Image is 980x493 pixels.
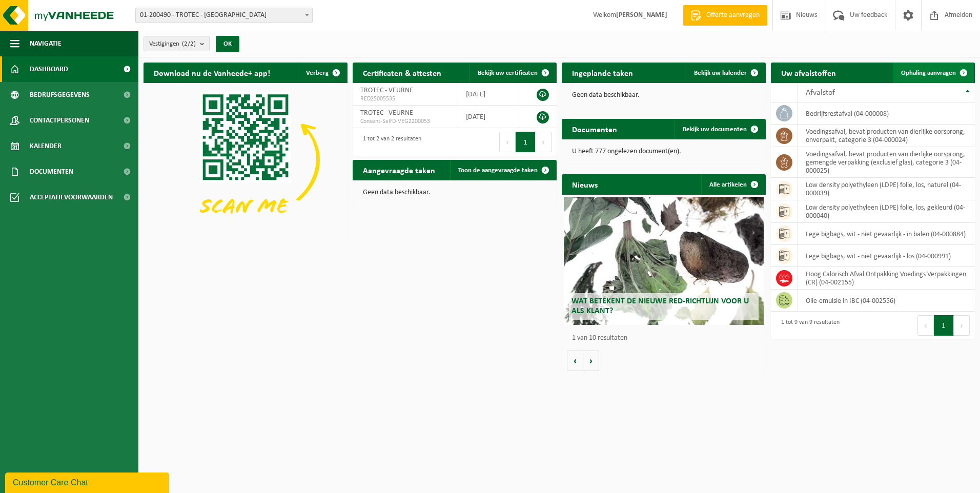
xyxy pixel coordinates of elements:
a: Offerte aanvragen [683,5,767,26]
td: bedrijfsrestafval (04-000008) [798,102,975,125]
span: Offerte aanvragen [704,10,762,20]
span: Afvalstof [806,89,835,97]
a: Alle artikelen [701,174,765,195]
span: Wat betekent de nieuwe RED-richtlijn voor u als klant? [571,297,749,315]
td: low density polyethyleen (LDPE) folie, los, gekleurd (04-000040) [798,200,975,223]
h2: Nieuws [562,174,608,194]
h2: Aangevraagde taken [353,160,445,180]
td: voedingsafval, bevat producten van dierlijke oorsprong, onverpakt, categorie 3 (04-000024) [798,125,975,147]
p: U heeft 777 ongelezen document(en). [572,148,756,155]
h2: Ingeplande taken [562,63,643,83]
count: (2/2) [182,40,196,47]
button: 1 [516,132,536,152]
button: Next [536,132,552,152]
button: Volgende [583,351,599,371]
span: Ophaling aanvragen [901,70,956,76]
span: Acceptatievoorwaarden [30,184,113,210]
strong: [PERSON_NAME] [616,11,667,19]
span: Dashboard [30,56,68,82]
a: Ophaling aanvragen [893,63,974,83]
span: Bedrijfsgegevens [30,82,90,108]
span: Verberg [306,70,329,76]
p: Geen data beschikbaar. [363,189,546,196]
p: Geen data beschikbaar. [572,92,756,99]
td: [DATE] [458,106,519,128]
span: Vestigingen [149,36,196,52]
a: Wat betekent de nieuwe RED-richtlijn voor u als klant? [564,197,764,325]
span: Toon de aangevraagde taken [458,167,538,174]
a: Toon de aangevraagde taken [450,160,556,180]
span: Bekijk uw kalender [694,70,747,76]
span: RED25005535 [360,95,450,103]
a: Bekijk uw certificaten [469,63,556,83]
button: Previous [917,315,934,336]
div: 1 tot 9 van 9 resultaten [776,314,840,337]
span: 01-200490 - TROTEC - VEURNE [136,8,312,23]
div: 1 tot 2 van 2 resultaten [358,131,421,153]
button: Vorige [567,351,583,371]
iframe: chat widget [5,470,171,493]
td: voedingsafval, bevat producten van dierlijke oorsprong, gemengde verpakking (exclusief glas), cat... [798,147,975,178]
span: Navigatie [30,31,62,56]
td: lege bigbags, wit - niet gevaarlijk - in balen (04-000884) [798,223,975,245]
h2: Download nu de Vanheede+ app! [144,63,280,83]
h2: Certificaten & attesten [353,63,452,83]
td: Hoog Calorisch Afval Ontpakking Voedings Verpakkingen (CR) (04-002155) [798,267,975,290]
span: Documenten [30,159,73,184]
p: 1 van 10 resultaten [572,335,761,342]
span: 01-200490 - TROTEC - VEURNE [135,8,313,23]
td: [DATE] [458,83,519,106]
span: TROTEC - VEURNE [360,87,413,94]
span: TROTEC - VEURNE [360,109,413,117]
td: olie-emulsie in IBC (04-002556) [798,290,975,312]
span: Bekijk uw certificaten [478,70,538,76]
span: Contactpersonen [30,108,89,133]
span: Consent-SelfD-VEG2200053 [360,117,450,126]
h2: Uw afvalstoffen [771,63,846,83]
span: Bekijk uw documenten [683,126,747,133]
img: Download de VHEPlus App [144,83,348,236]
button: 1 [934,315,954,336]
a: Bekijk uw documenten [675,119,765,139]
h2: Documenten [562,119,627,139]
td: lege bigbags, wit - niet gevaarlijk - los (04-000991) [798,245,975,267]
button: OK [216,36,239,52]
button: Vestigingen(2/2) [144,36,210,51]
span: Kalender [30,133,62,159]
button: Previous [499,132,516,152]
td: low density polyethyleen (LDPE) folie, los, naturel (04-000039) [798,178,975,200]
button: Verberg [298,63,346,83]
a: Bekijk uw kalender [686,63,765,83]
button: Next [954,315,970,336]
